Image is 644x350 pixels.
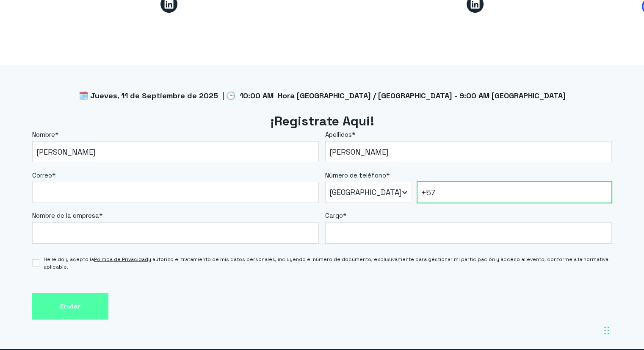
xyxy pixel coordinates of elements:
[492,242,644,350] div: Widget de chat
[325,131,352,139] span: Apellidos
[78,91,565,100] span: 🗓️ Jueves, 11 de Septiembre de 2025 | 🕒 10:00 AM Hora [GEOGRAPHIC_DATA] / [GEOGRAPHIC_DATA] - 9:0...
[32,171,52,179] span: Correo
[325,211,343,219] span: Cargo
[32,131,55,139] span: Nombre
[492,242,644,350] iframe: Chat Widget
[604,318,609,343] div: Arrastrar
[32,293,108,320] input: Enviar
[44,256,612,271] span: He leído y acepto la y autorizo el tratamiento de mis datos personales, incluyendo el número de d...
[32,259,39,267] input: He leído y acepto laPolítica de Privacidady autorizo el tratamiento de mis datos personales, incl...
[94,256,148,263] a: Política de Privacidad
[32,211,99,219] span: Nombre de la empresa
[32,113,612,130] h2: ¡Registrate Aqui!
[325,171,386,179] span: Número de teléfono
